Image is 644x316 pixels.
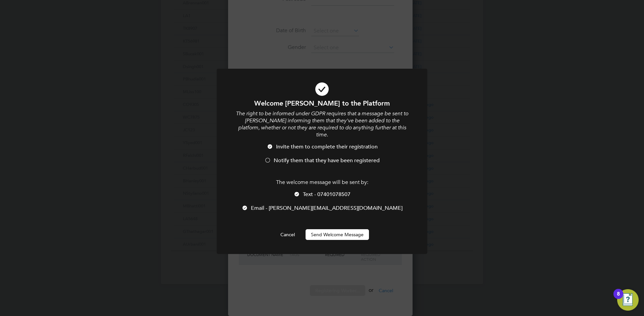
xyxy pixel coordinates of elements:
[617,289,639,311] button: Open Resource Center, 8 new notifications
[617,294,620,303] div: 8
[303,191,351,198] span: Text - 07401078507
[235,99,409,108] h1: Welcome [PERSON_NAME] to the Platform
[306,229,369,240] button: Send Welcome Message
[274,157,380,164] span: Notify them that they have been registered
[276,143,378,150] span: Invite them to complete their registration
[251,205,402,211] span: Email - [PERSON_NAME][EMAIL_ADDRESS][DOMAIN_NAME]
[236,110,408,138] i: The right to be informed under GDPR requires that a message be sent to [PERSON_NAME] informing th...
[235,179,409,186] p: The welcome message will be sent by:
[275,229,300,240] button: Cancel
